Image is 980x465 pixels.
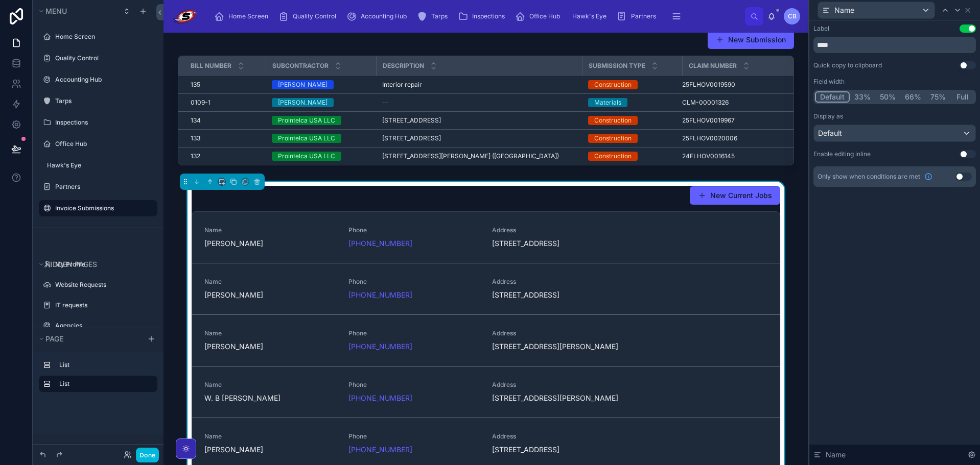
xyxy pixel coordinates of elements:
[204,381,336,389] span: Name
[55,97,151,105] label: Tarps
[192,366,780,418] a: NameW. B [PERSON_NAME]Phone[PHONE_NUMBER]Address[STREET_ADDRESS][PERSON_NAME]
[818,173,920,181] span: Only show when conditions are met
[348,445,412,455] a: [PHONE_NUMBER]
[813,150,871,158] div: Enable editing inline
[55,76,151,84] label: Accounting Hub
[926,91,950,103] button: 75%
[55,281,151,289] label: Website Requests
[348,278,480,286] span: Phone
[55,204,151,212] label: Invoice Submissions
[47,161,151,169] label: Hawk's Eye
[204,329,336,337] span: Name
[204,290,336,300] span: [PERSON_NAME]
[631,12,656,20] span: Partners
[59,380,149,388] label: List
[383,62,424,70] span: Description
[818,2,935,19] button: Name
[45,7,67,15] span: Menu
[348,432,480,440] span: Phone
[813,78,845,86] label: Field width
[204,445,336,455] span: [PERSON_NAME]
[55,118,151,127] label: Inspections
[191,62,231,70] span: Bill Number
[55,183,151,191] label: Partners
[59,361,149,369] label: List
[348,341,412,352] a: [PHONE_NUMBER]
[136,448,159,462] button: Done
[572,12,606,20] span: Hawk's Eye
[45,334,63,343] span: Page
[492,432,624,440] span: Address
[492,393,624,403] span: [STREET_ADDRESS][PERSON_NAME]
[348,329,480,337] span: Phone
[567,7,614,26] a: Hawk's Eye
[414,7,455,26] a: Tarps
[228,12,268,20] span: Home Screen
[211,7,275,26] a: Home Screen
[207,5,745,28] div: scrollable content
[834,5,854,15] span: Name
[293,12,336,20] span: Quality Control
[55,260,151,268] label: My Profile
[492,226,624,234] span: Address
[589,62,645,70] span: Submission Type
[900,91,926,103] button: 66%
[348,290,412,300] a: [PHONE_NUMBER]
[614,7,663,26] a: Partners
[55,33,151,41] label: Home Screen
[172,8,199,25] img: App logo
[348,381,480,389] span: Phone
[813,112,843,120] label: Display as
[492,445,624,455] span: [STREET_ADDRESS]
[492,278,624,286] span: Address
[348,238,412,249] a: [PHONE_NUMBER]
[492,329,624,337] span: Address
[37,332,141,346] button: Page
[55,54,151,62] label: Quality Control
[788,12,797,20] span: CB
[204,238,336,249] span: [PERSON_NAME]
[815,91,850,103] button: Default
[343,7,414,26] a: Accounting Hub
[472,12,505,20] span: Inspections
[492,381,624,389] span: Address
[690,186,780,205] button: New Current Jobs
[431,12,448,20] span: Tarps
[813,125,976,142] button: Default
[813,61,882,69] div: Quick copy to clipboard
[204,341,336,352] span: [PERSON_NAME]
[204,432,336,440] span: Name
[361,12,407,20] span: Accounting Hub
[204,278,336,286] span: Name
[192,212,780,263] a: Name[PERSON_NAME]Phone[PHONE_NUMBER]Address[STREET_ADDRESS]
[529,12,560,20] span: Office Hub
[192,263,780,315] a: Name[PERSON_NAME]Phone[PHONE_NUMBER]Address[STREET_ADDRESS]
[33,352,164,402] div: scrollable content
[826,450,846,460] span: Name
[875,91,900,103] button: 50%
[192,315,780,366] a: Name[PERSON_NAME]Phone[PHONE_NUMBER]Address[STREET_ADDRESS][PERSON_NAME]
[55,140,151,148] label: Office Hub
[55,301,151,309] label: IT requests
[850,91,875,103] button: 33%
[492,238,624,249] span: [STREET_ADDRESS]
[204,226,336,234] span: Name
[348,226,480,234] span: Phone
[55,322,151,330] label: Agencies
[950,91,974,103] button: Full
[37,257,153,272] button: Hidden pages
[204,393,336,403] span: W. B [PERSON_NAME]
